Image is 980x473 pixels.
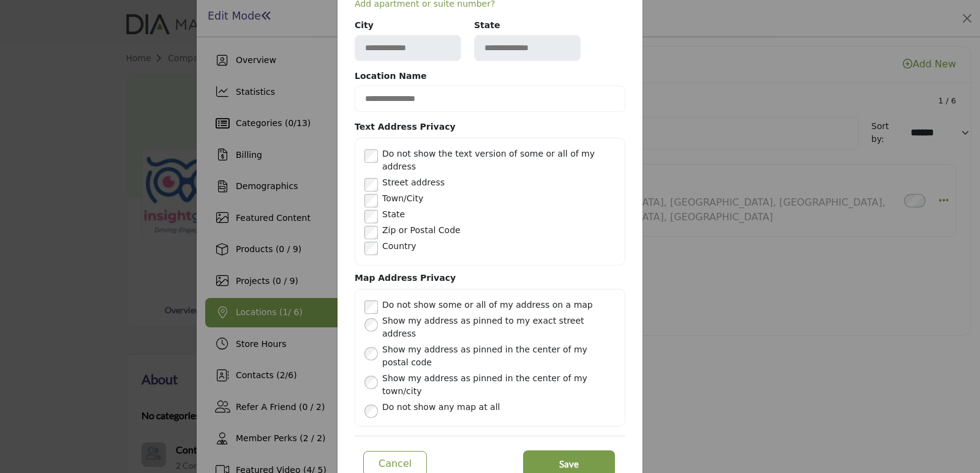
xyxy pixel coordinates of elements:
b: City [355,19,461,35]
label: Do not show any map at all [377,401,616,414]
b: State [474,19,581,35]
b: Location Name [355,70,625,86]
label: Show my address as pinned to my exact street address [377,315,616,340]
label: Street address [377,176,616,189]
label: Zip or Postal Code [377,224,616,237]
label: Show my address as pinned in the center of my postal code [377,343,616,369]
label: Do not show some or all of my address on a map [377,299,616,311]
label: Do not show the text version of some or all of my address [377,147,616,173]
b: Map Address Privacy [355,273,456,283]
label: State [377,208,616,221]
b: Text Address Privacy [355,122,456,132]
span: Save [559,457,579,471]
label: Town/City [377,192,616,205]
label: Show my address as pinned in the center of my town/city [377,372,616,398]
label: Country [377,240,616,253]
